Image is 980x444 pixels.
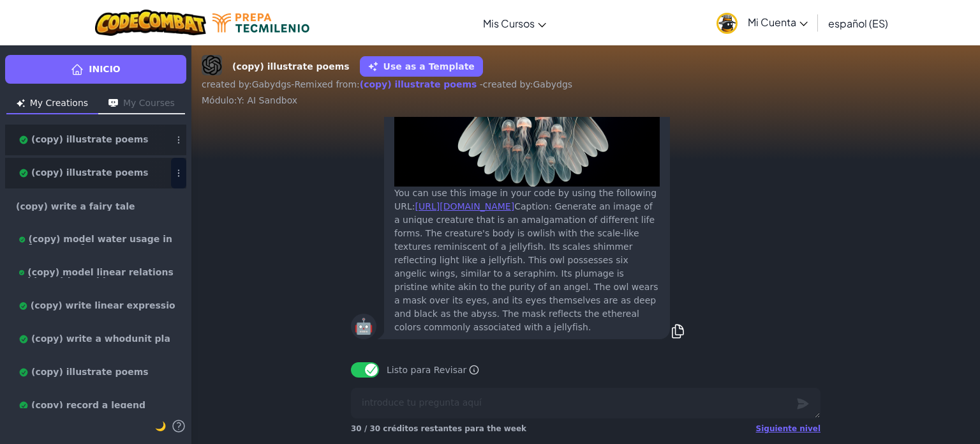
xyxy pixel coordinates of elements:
a: (copy) write a whodunit play [5,324,186,355]
img: avatar [716,13,738,34]
span: (copy) illustrate poems [16,168,149,178]
a: español (ES) [822,6,895,40]
span: Mi Cuenta [748,15,808,29]
a: (copy) illustrate poems [5,125,186,155]
span: 🌙 [155,421,166,431]
button: Use as a Template [360,56,483,77]
button: My Courses [98,94,185,114]
span: (copy) write a fairy tale [16,202,135,211]
span: Listo para Revisar [387,364,479,376]
a: (copy) illustrate poems [5,158,186,188]
img: CodeCombat logo [95,10,207,36]
div: You can use this image in your code by using the following URL: Caption: Generate an image of a u... [394,187,660,334]
a: (copy) write a fairy tale [5,191,186,222]
img: DALL-E 3 [202,55,222,75]
span: (copy) write a whodunit play [16,334,175,344]
a: (copy) record a legend [5,390,186,421]
span: (copy) illustrate poems [16,135,149,145]
span: - [291,79,294,89]
strong: (copy) illustrate poems [232,60,350,73]
span: 30 / 30 créditos restantes para the week [351,424,526,433]
a: (copy) model linear relationships with a table [5,257,186,288]
img: Icon [17,99,25,107]
span: created by : Gabydgs [202,79,291,89]
img: Tecmilenio logo [212,13,309,33]
span: Mis Cursos [483,17,535,30]
div: Módulo : Y: AI Sandbox [202,94,970,107]
a: [URL][DOMAIN_NAME] [415,201,515,211]
span: español (ES) [828,17,888,30]
button: My Creations [6,94,98,114]
button: 🌙 [155,418,166,434]
span: (copy) model linear relationships with a table [16,268,175,278]
span: (copy) write linear expressions [16,301,175,311]
a: (copy) model water usage in [US_STATE] [5,224,186,255]
span: (copy) model water usage in [US_STATE] [16,234,175,245]
a: Mi Cuenta [710,3,814,43]
div: 🤖 [351,314,376,339]
div: Siguiente nivel [756,424,820,434]
span: (copy) record a legend [16,401,145,411]
img: Icon [108,99,118,107]
a: (copy) illustrate poems [5,357,186,388]
a: Inicio [5,55,186,84]
a: (copy) illustrate poems [360,79,477,89]
span: (copy) illustrate poems [16,367,149,378]
div: Remixed from : - created by : Gabydgs [202,55,970,107]
a: (copy) write linear expressions [5,291,186,321]
a: Mis Cursos [477,6,553,40]
span: Inicio [89,63,121,76]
